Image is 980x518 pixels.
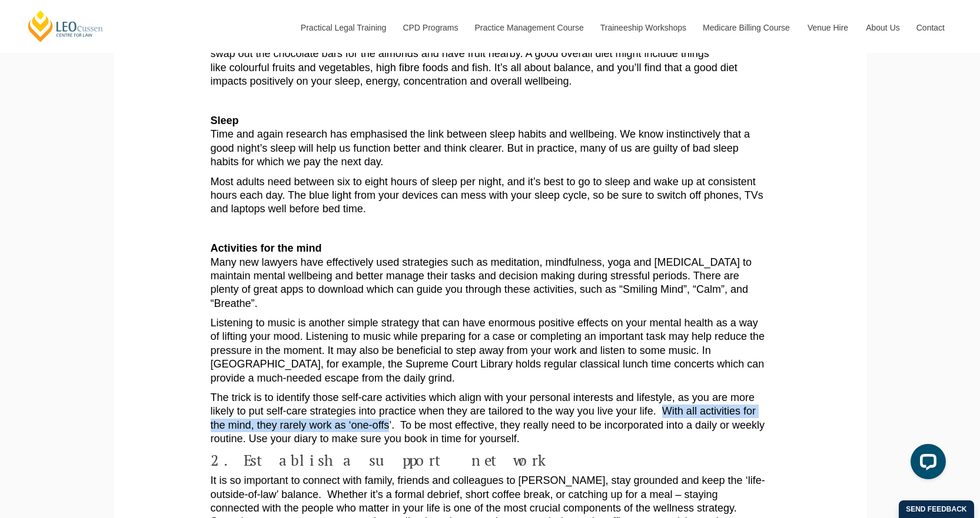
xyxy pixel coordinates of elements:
h4: 2. Establish a support network [211,452,770,469]
a: About Us [857,2,908,53]
strong: Sleep [211,115,239,126]
a: Practice Management Course [466,2,592,53]
iframe: LiveChat chat widget [901,439,951,489]
p: Listening to music is another simple strategy that can have enormous positive effects on your men... [211,316,770,385]
p: It’s easy to turn to junk food when you’re working late or stressed. So try having healthier snac... [211,20,770,89]
strong: Activities for the mind [211,242,322,254]
p: The trick is to identify those self-care activities which align with your personal interests and ... [211,391,770,446]
p: Many new lawyers have effectively used strategies such as meditation, mindfulness, yoga and [MEDI... [211,242,770,310]
a: Medicare Billing Course [694,2,799,53]
a: [PERSON_NAME] Centre for Law [26,9,105,43]
p: Most adults need between six to eight hours of sleep per night, and it’s best to go to sleep and ... [211,175,770,216]
a: CPD Programs [394,2,466,53]
a: Practical Legal Training [292,2,394,53]
a: Traineeship Workshops [592,2,694,53]
a: Venue Hire [799,2,857,53]
a: Contact [908,2,954,53]
p: Time and again research has emphasised the link between sleep habits and wellbeing. We know insti... [211,114,770,169]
